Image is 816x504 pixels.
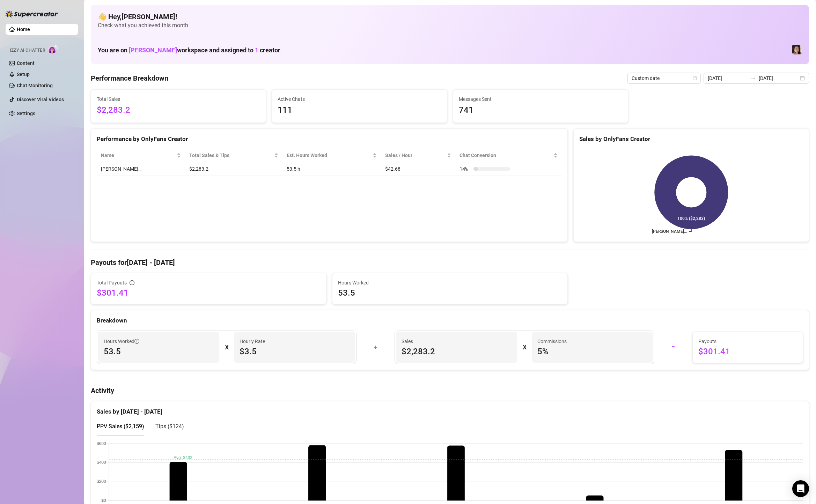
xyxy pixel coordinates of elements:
[278,104,441,117] span: 111
[17,111,35,116] a: Settings
[698,338,797,345] span: Payouts
[98,12,802,22] h4: 👋 Hey, [PERSON_NAME] !
[17,27,30,32] a: Home
[659,342,688,353] div: =
[6,10,58,17] img: logo-BBDzfeDw.svg
[189,151,273,159] span: Total Sales & Tips
[459,104,622,117] span: 741
[698,346,797,357] span: $301.41
[278,95,441,103] span: Active Chats
[693,76,697,80] span: calendar
[91,73,168,83] h4: Performance Breakdown
[523,342,526,353] div: X
[104,346,214,357] span: 53.5
[97,287,321,298] span: $301.41
[708,74,748,82] input: Start date
[17,83,53,88] a: Chat Monitoring
[632,73,697,83] span: Custom date
[130,280,134,285] span: info-circle
[455,149,562,162] th: Chat Conversion
[101,151,175,159] span: Name
[750,75,756,81] span: to
[338,287,562,298] span: 53.5
[225,342,228,353] div: X
[652,229,687,234] text: [PERSON_NAME]…
[185,149,283,162] th: Total Sales & Tips
[460,165,471,173] span: 14 %
[17,97,64,102] a: Discover Viral Videos
[97,279,127,287] span: Total Payouts
[759,74,799,82] input: End date
[338,279,562,287] span: Hours Worked
[10,47,45,54] span: Izzy AI Chatter
[97,162,185,176] td: [PERSON_NAME]…
[129,46,177,54] span: [PERSON_NAME]
[97,316,803,325] div: Breakdown
[17,60,35,66] a: Content
[792,45,802,54] img: Luna
[579,134,803,144] div: Sales by OnlyFans Creator
[97,134,562,144] div: Performance by OnlyFans Creator
[255,46,258,54] span: 1
[104,338,139,345] span: Hours Worked
[402,346,512,357] span: $2,283.2
[185,162,283,176] td: $2,283.2
[402,338,512,345] span: Sales
[282,162,381,176] td: 53.5 h
[48,44,59,54] img: AI Chatter
[97,401,803,416] div: Sales by [DATE] - [DATE]
[792,480,809,497] div: Open Intercom Messenger
[460,151,552,159] span: Chat Conversion
[91,386,809,395] h4: Activity
[381,149,455,162] th: Sales / Hour
[97,423,144,430] span: PPV Sales ( $2,159 )
[381,162,455,176] td: $42.68
[287,151,371,159] div: Est. Hours Worked
[385,151,446,159] span: Sales / Hour
[361,342,390,353] div: +
[240,338,265,345] article: Hourly Rate
[537,338,567,345] article: Commissions
[98,22,802,29] span: Check what you achieved this month
[750,75,756,81] span: swap-right
[134,339,139,344] span: info-circle
[459,95,622,103] span: Messages Sent
[97,95,260,103] span: Total Sales
[537,346,647,357] span: 5 %
[155,423,184,430] span: Tips ( $124 )
[98,46,280,54] h1: You are on workspace and assigned to creator
[240,346,350,357] span: $3.5
[97,149,185,162] th: Name
[17,72,30,77] a: Setup
[97,104,260,117] span: $2,283.2
[91,258,809,267] h4: Payouts for [DATE] - [DATE]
